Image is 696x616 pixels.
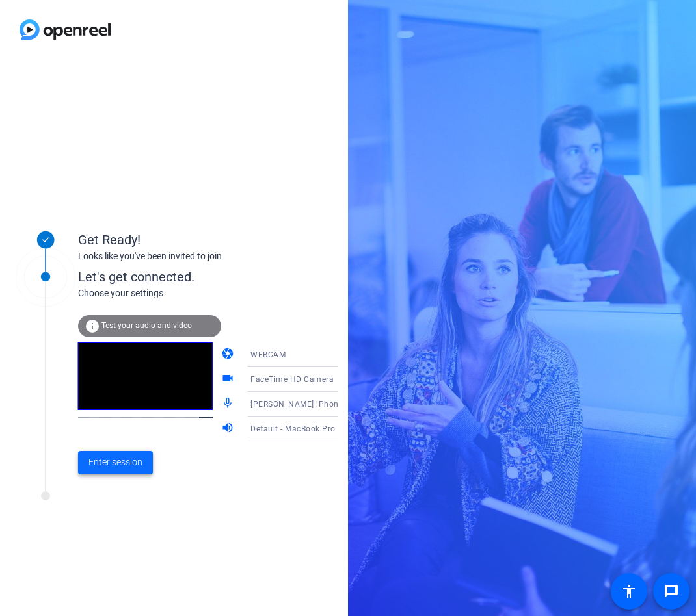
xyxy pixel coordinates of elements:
div: Let's get connected. [78,267,365,287]
div: Choose your settings [78,287,365,300]
button: Enter session [78,451,153,474]
div: Looks like you've been invited to join [78,250,338,263]
mat-icon: volume_up [221,421,237,437]
span: [PERSON_NAME] iPhone2 Microphone [250,398,395,409]
mat-icon: info [85,318,100,334]
mat-icon: camera [221,347,237,363]
mat-icon: mic_none [221,396,237,412]
span: Test your audio and video [101,321,192,330]
span: WEBCAM [250,350,286,359]
span: FaceTime HD Camera [250,375,334,384]
span: Enter session [88,456,142,469]
span: Default - MacBook Pro Speakers (Built-in) [250,423,407,433]
mat-icon: accessibility [621,584,637,599]
div: Get Ready! [78,230,338,250]
mat-icon: message [663,584,679,599]
mat-icon: videocam [221,372,237,387]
